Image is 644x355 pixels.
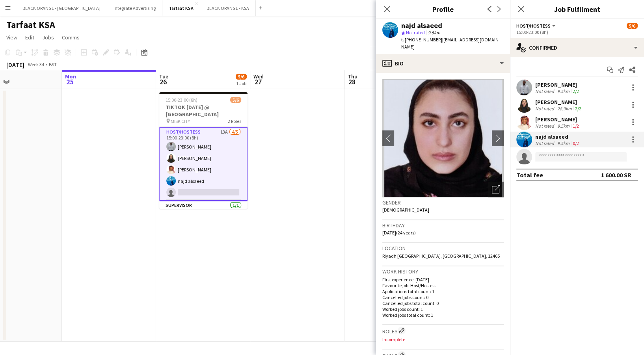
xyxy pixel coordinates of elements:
div: 9.5km [556,88,571,94]
h3: Profile [376,4,510,14]
div: Open photos pop-in [488,182,504,197]
div: 9.5km [556,140,571,146]
div: [DATE] [6,61,24,69]
app-skills-label: 2/2 [575,106,581,112]
app-card-role: Supervisor1/115:00-23:00 (8h) [159,201,248,228]
span: Wed [253,73,264,80]
h3: Location [382,245,504,252]
div: 9.5km [556,123,571,129]
div: Not rated [535,88,556,94]
p: Incomplete [382,336,504,342]
div: 1 Job [236,80,246,86]
img: Crew avatar or photo [382,79,504,197]
span: 5/6 [236,74,247,80]
span: 15:00-23:00 (8h) [166,97,197,103]
button: BLACK ORANGE - KSA [200,0,256,16]
span: t. [PHONE_NUMBER] [401,37,442,43]
span: Riyadh [GEOGRAPHIC_DATA], [GEOGRAPHIC_DATA], 12465 [382,253,500,259]
span: 27 [252,77,264,86]
span: [DATE] (24 years) [382,230,416,236]
span: 5/6 [230,97,241,103]
div: Confirmed [510,38,644,57]
span: Comms [62,34,80,41]
h3: TIKTOK [DATE] @ [GEOGRAPHIC_DATA] [159,104,248,118]
div: [PERSON_NAME] [535,81,581,88]
div: [PERSON_NAME] [535,116,581,123]
button: Host/Hostess [516,23,557,29]
button: Tarfaat KSA [162,0,200,16]
app-job-card: 15:00-23:00 (8h)5/6TIKTOK [DATE] @ [GEOGRAPHIC_DATA] MISK CITY2 RolesHost/Hostess13A4/515:00-23:0... [159,92,248,209]
div: 15:00-23:00 (8h) [516,29,638,35]
span: Week 34 [26,61,46,67]
a: Comms [59,32,83,43]
h3: Job Fulfilment [510,4,644,14]
h1: Tarfaat KSA [6,19,55,31]
div: najd alsaeed [401,22,442,29]
span: | [EMAIL_ADDRESS][DOMAIN_NAME] [401,37,501,50]
span: Thu [348,73,357,80]
h3: Work history [382,268,504,275]
p: Applications total count: 1 [382,288,504,294]
span: 9.5km [426,30,442,35]
p: Worked jobs total count: 1 [382,312,504,318]
span: 2 Roles [228,118,241,124]
span: Edit [25,34,34,41]
span: Tue [159,73,168,80]
h3: Birthday [382,222,504,229]
span: Not rated [406,30,425,35]
span: View [6,34,17,41]
div: najd alsaeed [535,133,581,140]
p: Worked jobs count: 1 [382,306,504,312]
app-card-role: Host/Hostess13A4/515:00-23:00 (8h)[PERSON_NAME][PERSON_NAME][PERSON_NAME]najd alsaeed [159,127,248,201]
a: View [3,32,20,43]
div: [PERSON_NAME] [535,99,583,106]
h3: Gender [382,199,504,206]
div: Total fee [516,171,543,179]
span: MISK CITY [171,118,190,124]
p: Cancelled jobs total count: 0 [382,300,504,306]
div: 28.9km [556,106,573,112]
div: Not rated [535,106,556,112]
p: Favourite job: Host/Hostess [382,283,504,288]
span: [DEMOGRAPHIC_DATA] [382,207,429,213]
button: BLACK ORANGE - [GEOGRAPHIC_DATA] [16,0,107,16]
span: 5/6 [627,23,638,29]
span: Host/Hostess [516,23,551,29]
p: Cancelled jobs count: 0 [382,294,504,300]
span: Jobs [42,34,54,41]
app-skills-label: 0/2 [573,140,579,146]
button: Integrate Advertising [107,0,162,16]
div: Not rated [535,123,556,129]
a: Edit [22,32,37,43]
a: Jobs [39,32,57,43]
p: First experience: [DATE] [382,277,504,283]
span: 28 [346,77,357,86]
app-skills-label: 2/2 [573,88,579,94]
h3: Roles [382,327,504,335]
app-skills-label: 1/2 [573,123,579,129]
div: Bio [376,54,510,73]
div: BST [49,61,57,67]
div: 1 600.00 SR [601,171,631,179]
span: Mon [65,73,76,80]
span: 25 [64,77,76,86]
span: 26 [158,77,168,86]
div: Not rated [535,140,556,146]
